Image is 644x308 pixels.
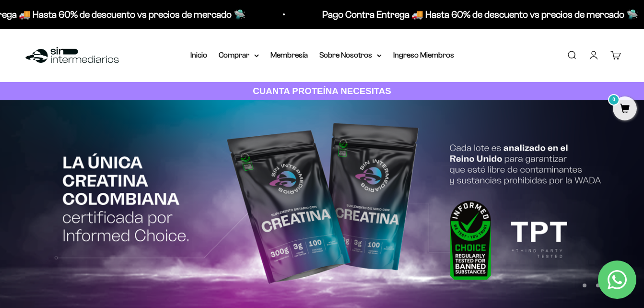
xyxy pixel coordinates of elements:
a: Ingreso Miembros [393,51,454,59]
summary: Sobre Nosotros [319,49,382,61]
mark: 0 [608,94,620,106]
a: 0 [613,104,637,115]
summary: Comprar [219,49,259,61]
p: Pago Contra Entrega 🚚 Hasta 60% de descuento vs precios de mercado 🛸 [321,7,637,22]
a: Inicio [190,51,207,59]
strong: CUANTA PROTEÍNA NECESITAS [253,86,391,96]
a: Membresía [270,51,308,59]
